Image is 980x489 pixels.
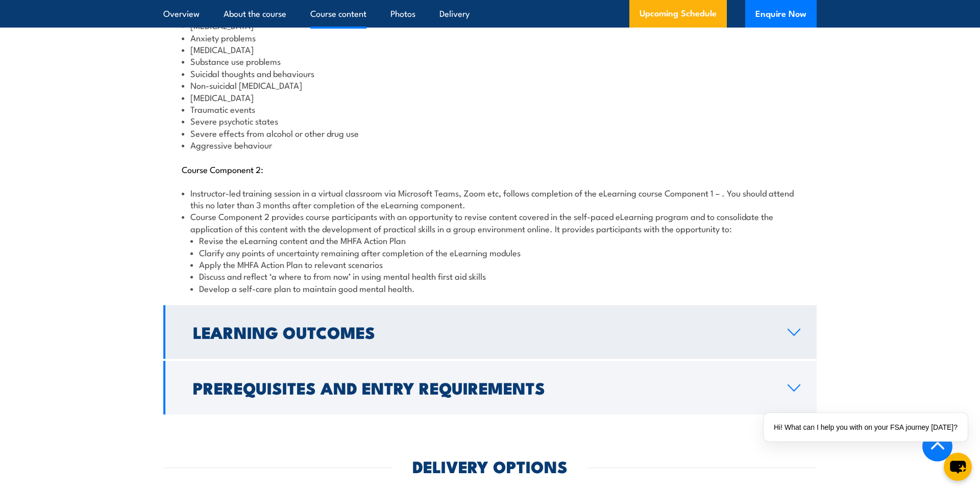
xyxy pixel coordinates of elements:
li: Revise the eLearning content and the MHFA Action Plan [190,234,798,246]
li: Anxiety problems [182,32,798,43]
li: Instructor-led training session in a virtual classroom via Microsoft Teams, Zoom etc, follows com... [182,187,798,211]
li: Discuss and reflect ‘a where to from now’ in using mental health first aid skills [190,270,798,282]
li: Severe effects from alcohol or other drug use [182,127,798,139]
button: chat-button [944,453,972,481]
div: Hi! What can I help you with on your FSA journey [DATE]? [764,413,968,442]
li: Develop a self-care plan to maintain good mental health. [190,282,798,294]
li: Severe psychotic states [182,115,798,127]
h2: DELIVERY OPTIONS [412,459,568,473]
li: Aggressive behaviour [182,139,798,151]
a: Learning Outcomes [163,305,817,359]
li: [MEDICAL_DATA] [182,43,798,55]
li: [MEDICAL_DATA] [182,91,798,103]
li: Suicidal thoughts and behaviours [182,67,798,79]
li: Apply the MHFA Action Plan to relevant scenarios [190,258,798,270]
a: Prerequisites and Entry Requirements [163,361,817,414]
li: Non-suicidal [MEDICAL_DATA] [182,79,798,91]
p: Course Component 2: [182,164,798,174]
li: Substance use problems [182,55,798,67]
li: Course Component 2 provides course participants with an opportunity to revise content covered in ... [182,210,798,294]
li: Clarify any points of uncertainty remaining after completion of the eLearning modules [190,247,798,258]
li: Traumatic events [182,103,798,115]
h2: Prerequisites and Entry Requirements [193,380,771,395]
h2: Learning Outcomes [193,325,771,339]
